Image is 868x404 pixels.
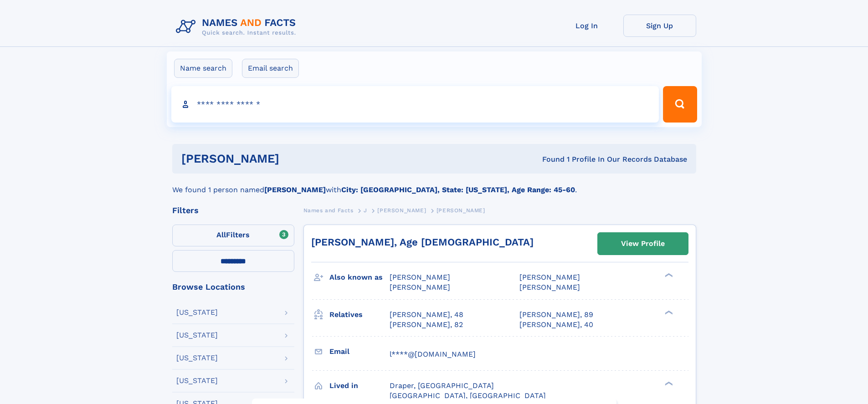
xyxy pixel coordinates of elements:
button: Search Button [663,86,697,123]
a: Log In [550,15,623,37]
h3: Lived in [329,378,390,394]
a: [PERSON_NAME] [377,205,426,216]
span: All [216,230,226,239]
span: [PERSON_NAME] [377,207,426,214]
div: [US_STATE] [176,354,218,362]
span: [PERSON_NAME] [519,273,580,281]
div: Browse Locations [172,283,294,291]
h1: [PERSON_NAME] [181,153,411,164]
div: [US_STATE] [176,377,218,384]
a: J [364,205,367,216]
div: We found 1 person named with . [172,174,696,195]
a: Names and Facts [303,205,354,216]
div: [US_STATE] [176,332,218,339]
span: [PERSON_NAME] [390,283,450,291]
a: [PERSON_NAME], 48 [390,310,463,320]
div: Filters [172,206,294,215]
div: Found 1 Profile In Our Records Database [411,154,687,164]
b: City: [GEOGRAPHIC_DATA], State: [US_STATE], Age Range: 45-60 [341,185,575,194]
div: ❯ [663,272,673,278]
div: ❯ [663,380,673,386]
img: Logo Names and Facts [172,15,303,39]
h3: Email [329,344,390,359]
span: [PERSON_NAME] [519,283,580,291]
h3: Relatives [329,307,390,322]
span: J [364,207,367,214]
label: Filters [172,225,294,246]
b: [PERSON_NAME] [264,185,326,194]
div: View Profile [621,233,665,254]
input: search input [171,86,659,123]
span: Draper, [GEOGRAPHIC_DATA] [390,381,494,390]
a: [PERSON_NAME], 82 [390,320,463,330]
h3: Also known as [329,270,390,285]
span: [GEOGRAPHIC_DATA], [GEOGRAPHIC_DATA] [390,391,546,400]
span: [PERSON_NAME] [437,207,485,214]
a: [PERSON_NAME], Age [DEMOGRAPHIC_DATA] [311,236,534,248]
a: Sign Up [623,15,696,37]
a: [PERSON_NAME], 89 [519,310,593,320]
label: Email search [242,59,299,78]
div: ❯ [663,309,673,315]
div: [US_STATE] [176,309,218,316]
label: Name search [174,59,232,78]
a: [PERSON_NAME], 40 [519,320,593,330]
a: View Profile [598,233,688,255]
span: [PERSON_NAME] [390,273,450,281]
